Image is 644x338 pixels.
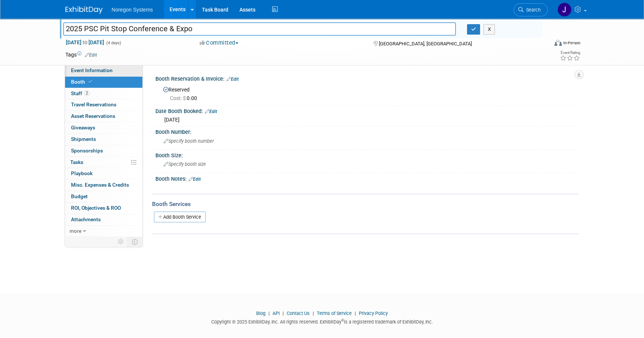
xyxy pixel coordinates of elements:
div: Reserved [161,84,573,102]
img: Format-Inperson.png [554,40,562,46]
a: Giveaways [65,122,142,133]
span: Giveaways [71,125,95,131]
a: Edit [205,109,217,114]
span: more [70,228,81,234]
td: Tags [65,51,97,58]
div: In-Person [563,40,580,46]
a: API [273,310,280,316]
a: Asset Reservations [65,111,142,122]
div: Booth Notes: [155,173,579,183]
span: [GEOGRAPHIC_DATA], [GEOGRAPHIC_DATA] [379,41,471,46]
a: Misc. Expenses & Credits [65,180,142,191]
span: 2 [84,90,90,96]
span: Specify booth size [164,161,206,167]
span: to [81,39,88,45]
span: Cost: $ [170,95,187,101]
span: Budget [71,193,88,199]
div: Booth Reservation & Invoice: [155,73,579,83]
sup: ® [341,318,344,322]
span: (4 days) [106,41,121,45]
div: Date Booth Booked: [155,106,579,115]
a: Tasks [65,157,142,168]
a: more [65,226,142,237]
span: 0.00 [170,95,200,101]
span: ROI, Objectives & ROO [71,205,121,211]
a: Contact Us [287,310,310,316]
button: Committed [197,39,241,47]
span: Specify booth number [164,138,214,144]
button: X [483,24,495,35]
span: | [353,310,358,316]
a: Staff2 [65,88,142,99]
a: Edit [85,52,97,58]
span: Travel Reservations [71,102,116,107]
a: Shipments [65,134,142,145]
div: Event Format [504,39,580,50]
a: Privacy Policy [359,310,388,316]
span: | [267,310,271,316]
a: Sponsorships [65,145,142,157]
a: Attachments [65,214,142,225]
span: Tasks [70,159,83,165]
span: Attachments [71,216,101,222]
span: | [311,310,316,316]
a: Event Information [65,65,142,76]
a: Edit [226,77,239,82]
div: Booth Number: [155,126,579,136]
span: [DATE] [DATE] [65,39,104,46]
a: Playbook [65,168,142,179]
span: Asset Reservations [71,113,115,119]
td: Toggle Event Tabs [128,237,143,247]
span: Shipments [71,136,96,142]
span: Booth [71,79,94,85]
div: Booth Size: [155,150,579,159]
a: Blog [256,310,265,316]
a: ROI, Objectives & ROO [65,203,142,214]
span: Search [524,7,541,13]
span: [DATE] [164,117,180,123]
span: Noregon Systems [112,7,153,13]
span: Sponsorships [71,148,103,154]
a: Add Booth Service [154,212,206,222]
a: Edit [189,177,201,182]
a: Search [513,3,548,16]
span: Playbook [71,170,93,176]
i: Booth reservation complete [88,80,92,84]
span: | [281,310,286,316]
a: Travel Reservations [65,99,142,110]
span: Event Information [71,67,113,73]
a: Booth [65,77,142,88]
td: Personalize Event Tab Strip [115,237,128,247]
span: Staff [71,90,90,96]
span: Misc. Expenses & Credits [71,182,129,188]
div: Event Rating [560,51,580,55]
div: Booth Services [152,200,579,208]
a: Terms of Service [317,310,352,316]
img: ExhibitDay [65,6,103,14]
img: Johana Gil [557,3,571,17]
a: Budget [65,191,142,202]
